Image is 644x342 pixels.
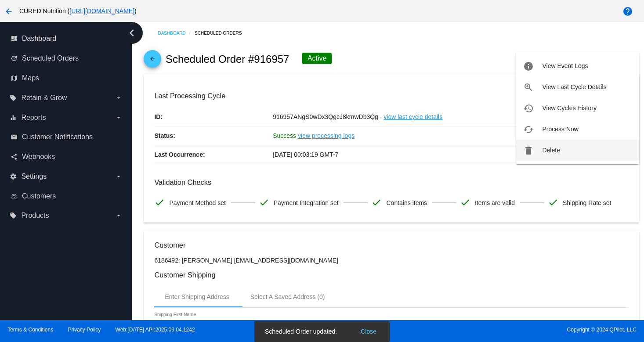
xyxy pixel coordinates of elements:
[523,82,534,93] mat-icon: zoom_in
[523,145,534,156] mat-icon: delete
[523,124,534,135] mat-icon: cached
[542,104,596,112] span: View Cycles History
[542,126,578,133] span: Process Now
[523,61,534,72] mat-icon: info
[542,83,606,90] span: View Last Cycle Details
[542,62,588,69] span: View Event Logs
[542,147,560,154] span: Delete
[523,103,534,114] mat-icon: history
